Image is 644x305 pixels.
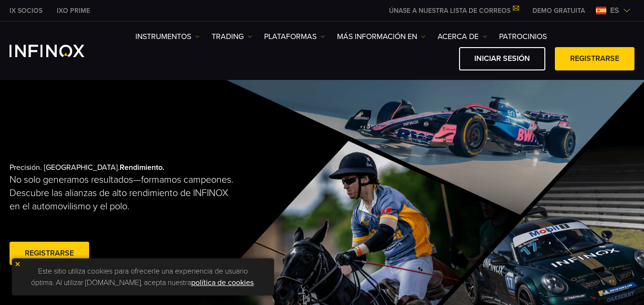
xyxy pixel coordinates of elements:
a: ÚNASE A NUESTRA LISTA DE CORREOS [382,7,525,15]
strong: Rendimiento. [120,163,164,172]
a: política de cookies [191,278,254,287]
a: INFINOX Logo [10,45,107,57]
a: PLATAFORMAS [264,31,325,42]
a: Registrarse [10,242,89,265]
a: TRADING [212,31,252,42]
a: Iniciar sesión [459,47,545,70]
a: INFINOX MENU [525,6,592,16]
a: Más información en [337,31,426,42]
p: No solo generamos resultados—formamos campeones. Descubre las alianzas de alto rendimiento de INF... [10,173,235,213]
a: Registrarse [555,47,634,70]
a: INFINOX [2,6,50,16]
a: Instrumentos [135,31,200,42]
div: Precisión. [GEOGRAPHIC_DATA]. [10,148,291,283]
img: yellow close icon [14,261,21,267]
a: ACERCA DE [438,31,487,42]
span: es [606,5,623,16]
p: Este sitio utiliza cookies para ofrecerle una experiencia de usuario óptima. Al utilizar [DOMAIN_... [17,263,269,291]
a: Patrocinios [499,31,547,42]
a: INFINOX [50,6,97,16]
